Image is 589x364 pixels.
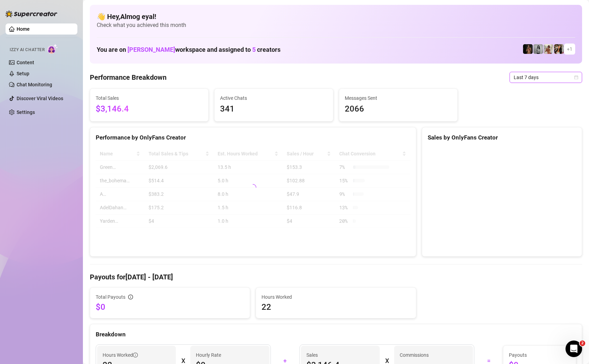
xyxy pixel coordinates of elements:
[17,109,35,115] a: Settings
[249,184,256,191] span: loading
[96,330,576,339] div: Breakdown
[554,44,564,54] img: AdelDahan
[345,103,452,116] span: 2066
[127,46,175,53] span: [PERSON_NAME]
[96,293,125,301] span: Total Payouts
[96,94,203,102] span: Total Sales
[306,351,374,359] span: Sales
[96,133,410,142] div: Performance by OnlyFans Creator
[345,94,452,102] span: Messages Sent
[10,47,45,53] span: Izzy AI Chatter
[17,60,34,65] a: Content
[533,44,543,54] img: A
[262,293,410,301] span: Hours Worked
[17,96,63,101] a: Discover Viral Videos
[514,72,578,83] span: Last 7 days
[17,82,52,87] a: Chat Monitoring
[96,301,244,313] span: $0
[196,351,221,359] article: Hourly Rate
[90,272,582,282] h4: Payouts for [DATE] - [DATE]
[523,44,533,54] img: the_bohema
[428,133,576,142] div: Sales by OnlyFans Creator
[97,46,281,54] h1: You are on workspace and assigned to creators
[400,351,429,359] article: Commissions
[252,46,256,53] span: 5
[509,351,570,359] span: Payouts
[580,341,585,346] span: 2
[97,12,575,21] h4: 👋 Hey, Almog eyal !
[544,44,553,54] img: Green
[220,103,327,116] span: 341
[6,10,57,17] img: logo-BBDzfeDw.svg
[97,21,575,29] span: Check what you achieved this month
[133,353,138,357] span: info-circle
[96,103,203,116] span: $3,146.4
[103,351,138,359] span: Hours Worked
[567,45,572,53] span: + 1
[566,341,582,357] iframe: Intercom live chat
[17,71,29,76] a: Setup
[262,301,410,313] span: 22
[128,295,133,299] span: info-circle
[220,94,327,102] span: Active Chats
[90,73,167,82] h4: Performance Breakdown
[47,44,58,54] img: AI Chatter
[17,26,30,32] a: Home
[574,75,578,79] span: calendar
